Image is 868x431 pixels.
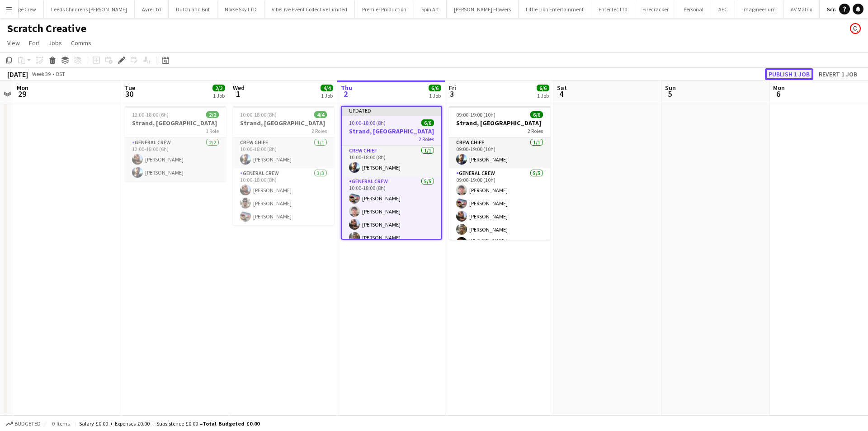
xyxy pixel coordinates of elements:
span: Thu [341,84,352,92]
button: VibeLive Event Collective Limited [264,0,355,18]
span: Wed [233,84,245,92]
div: Updated [342,107,441,114]
button: Norse Sky LTD [217,0,264,18]
h1: Scratch Creative [7,22,86,35]
app-card-role: General Crew5/509:00-19:00 (10h)[PERSON_NAME][PERSON_NAME][PERSON_NAME][PERSON_NAME][PERSON_NAME]... [449,168,550,254]
app-card-role: General Crew5/510:00-18:00 (8h)[PERSON_NAME][PERSON_NAME][PERSON_NAME][PERSON_NAME] [342,176,441,260]
h3: Strand, [GEOGRAPHIC_DATA] [233,119,334,127]
span: 2 [340,89,352,99]
button: Little Lion Entertainment [519,0,591,18]
app-card-role: General Crew2/212:00-18:00 (6h)[PERSON_NAME][PERSON_NAME] [125,137,226,181]
span: 10:00-18:00 (8h) [349,119,386,126]
button: Firecracker [635,0,676,18]
span: 2/2 [212,85,225,91]
span: Total Budgeted £0.00 [203,420,259,427]
button: Publish 1 job [765,68,813,80]
app-job-card: 09:00-19:00 (10h)6/6Strand, [GEOGRAPHIC_DATA]2 RolesCrew Chief1/109:00-19:00 (10h)[PERSON_NAME]Ge... [449,106,550,240]
div: BST [56,71,65,77]
app-user-avatar: Dominic Riley [850,23,861,34]
span: 3 [448,89,456,99]
span: 4/4 [314,111,327,118]
span: 6/6 [421,119,434,126]
app-job-card: Updated10:00-18:00 (8h)6/6Strand, [GEOGRAPHIC_DATA]2 RolesCrew Chief1/110:00-18:00 (8h)[PERSON_NA... [341,106,442,240]
a: Jobs [45,37,66,49]
span: Tue [125,84,135,92]
app-job-card: 12:00-18:00 (6h)2/2Strand, [GEOGRAPHIC_DATA]1 RoleGeneral Crew2/212:00-18:00 (6h)[PERSON_NAME][PE... [125,106,226,181]
span: 0 items [50,420,71,427]
span: Sat [557,84,567,92]
span: 6/6 [429,85,441,91]
button: Personal [676,0,711,18]
span: Edit [29,39,39,47]
div: 1 Job [321,92,333,99]
app-card-role: Crew Chief1/110:00-18:00 (8h)[PERSON_NAME] [342,146,441,176]
span: 2/2 [206,111,219,118]
span: 2 Roles [419,136,434,142]
a: View [4,37,24,49]
h3: Strand, [GEOGRAPHIC_DATA] [342,127,441,135]
button: Budgeted [5,419,42,429]
button: Premier Production [355,0,414,18]
app-card-role: Crew Chief1/109:00-19:00 (10h)[PERSON_NAME] [449,137,550,168]
span: Sun [665,84,676,92]
button: Spin Art [414,0,447,18]
a: Edit [25,37,43,49]
h3: Strand, [GEOGRAPHIC_DATA] [125,119,226,127]
span: 6/6 [530,111,543,118]
span: 1 [231,89,245,99]
span: View [7,39,20,47]
button: EnterTec Ltd [591,0,635,18]
span: Mon [17,84,28,92]
div: 1 Job [213,92,225,99]
span: Fri [449,84,456,92]
button: Ayre Ltd [135,0,169,18]
span: 30 [123,89,135,99]
div: Salary £0.00 + Expenses £0.00 + Subsistence £0.00 = [79,420,259,427]
span: 2 Roles [528,128,543,134]
button: AV Matrix [783,0,820,18]
div: 1 Job [537,92,549,99]
span: 6/6 [537,85,549,91]
span: 4/4 [321,85,333,91]
span: 10:00-18:00 (8h) [240,111,277,118]
span: 2 Roles [311,128,327,134]
button: [PERSON_NAME] Flowers [447,0,519,18]
app-card-role: Crew Chief1/110:00-18:00 (8h)[PERSON_NAME] [233,137,334,168]
span: Week 39 [30,71,52,77]
span: Comms [71,39,91,47]
button: Leeds Childrens [PERSON_NAME] [44,0,135,18]
app-job-card: 10:00-18:00 (8h)4/4Strand, [GEOGRAPHIC_DATA]2 RolesCrew Chief1/110:00-18:00 (8h)[PERSON_NAME]Gene... [233,106,334,225]
app-card-role: General Crew3/310:00-18:00 (8h)[PERSON_NAME][PERSON_NAME][PERSON_NAME] [233,168,334,225]
span: Budgeted [14,421,41,427]
div: [DATE] [7,70,28,79]
button: Dutch and Brit [169,0,217,18]
span: Jobs [48,39,62,47]
span: 1 Role [206,128,219,134]
span: 4 [556,89,567,99]
button: Imagineerium [735,0,783,18]
span: 29 [15,89,28,99]
a: Comms [67,37,95,49]
h3: Strand, [GEOGRAPHIC_DATA] [449,119,550,127]
span: Mon [773,84,785,92]
span: 5 [664,89,676,99]
button: Revert 1 job [815,68,861,80]
button: AEC [711,0,735,18]
div: 1 Job [429,92,441,99]
span: 09:00-19:00 (10h) [456,111,495,118]
span: 6 [772,89,785,99]
span: 12:00-18:00 (6h) [132,111,169,118]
